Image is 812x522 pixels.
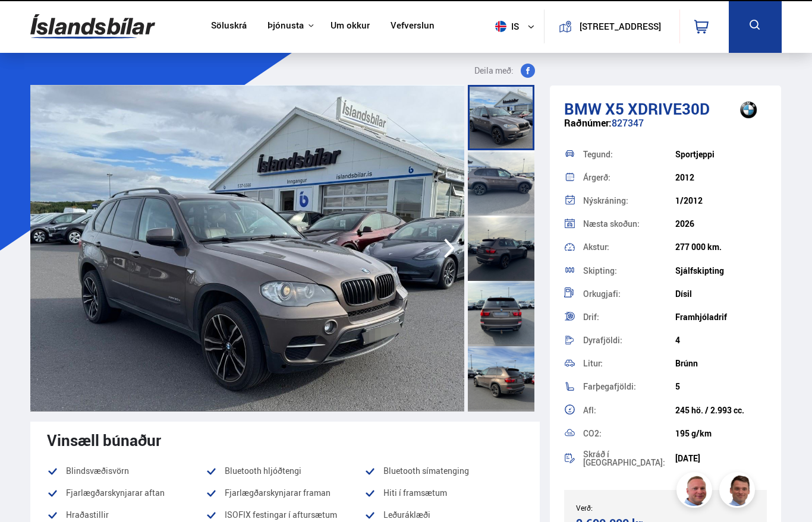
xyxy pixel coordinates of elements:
[675,173,767,182] div: 2012
[470,64,540,78] button: Deila með:
[675,266,767,276] div: Sjálfskipting
[583,197,675,205] div: Nýskráning:
[725,91,772,128] img: brand logo
[206,464,364,478] li: Bluetooth hljóðtengi
[678,474,714,510] img: siFngHWaQ9KaOqBr.png
[331,20,370,33] a: Um okkur
[675,336,767,345] div: 4
[583,313,675,321] div: Drif:
[675,219,767,229] div: 2026
[675,242,767,252] div: 277 000 km.
[675,454,767,463] div: [DATE]
[206,508,364,522] li: ISOFIX festingar í aftursætum
[490,21,520,32] span: is
[364,486,523,500] li: Hiti í framsætum
[551,10,672,43] a: [STREET_ADDRESS]
[364,508,523,522] li: Leðuráklæði
[583,406,675,415] div: Afl:
[576,504,666,512] div: Verð:
[211,20,247,33] a: Söluskrá
[583,429,675,438] div: CO2:
[47,486,206,500] li: Fjarlægðarskynjarar aftan
[721,474,757,510] img: FbJEzSuNWCJXmdc-.webp
[577,21,664,31] button: [STREET_ADDRESS]
[583,290,675,298] div: Orkugjafi:
[675,429,767,438] div: 195 g/km
[583,382,675,391] div: Farþegafjöldi:
[583,336,675,344] div: Dyrafjöldi:
[495,21,506,32] img: svg+xml;base64,PHN2ZyB4bWxucz0iaHR0cDovL3d3dy53My5vcmcvMjAwMC9zdmciIHdpZHRoPSI1MTIiIGhlaWdodD0iNT...
[474,64,514,78] span: Deila með:
[267,20,304,31] button: Þjónusta
[564,118,767,141] div: 827347
[30,7,155,46] img: G0Ugv5HjCgRt.svg
[583,359,675,368] div: Litur:
[47,508,206,522] li: Hraðastillir
[206,486,364,500] li: Fjarlægðarskynjarar framan
[583,220,675,228] div: Næsta skoðun:
[47,431,523,449] div: Vinsæll búnaður
[583,267,675,275] div: Skipting:
[583,450,675,467] div: Skráð í [GEOGRAPHIC_DATA]:
[564,98,602,119] span: BMW
[583,173,675,182] div: Árgerð:
[675,406,767,415] div: 245 hö. / 2.993 cc.
[675,382,767,391] div: 5
[605,98,710,119] span: X5 XDRIVE30D
[391,20,435,33] a: Vefverslun
[490,9,544,44] button: is
[675,359,767,368] div: Brúnn
[583,243,675,251] div: Akstur:
[675,196,767,205] div: 1/2012
[30,85,464,412] img: 3609412.jpeg
[47,464,206,478] li: Blindsvæðisvörn
[364,464,523,478] li: Bluetooth símatenging
[675,289,767,299] div: Dísil
[675,150,767,159] div: Sportjeppi
[583,150,675,159] div: Tegund:
[675,312,767,322] div: Framhjóladrif
[564,116,612,129] span: Raðnúmer:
